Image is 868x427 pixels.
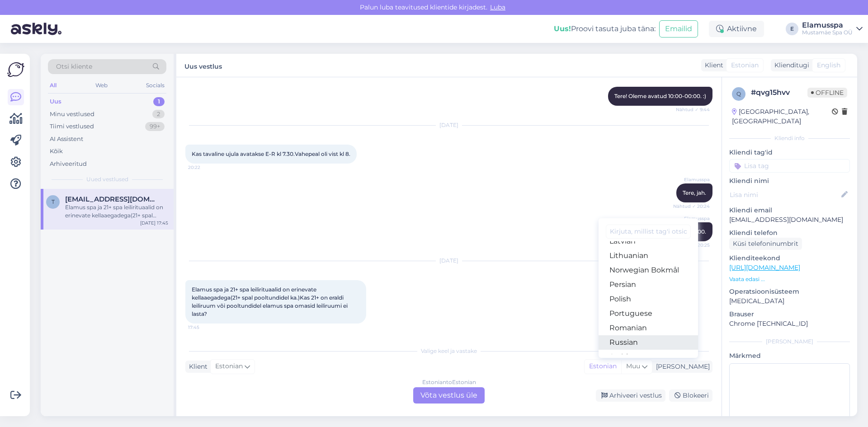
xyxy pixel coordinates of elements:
input: Kirjuta, millist tag'i otsid [606,225,691,239]
div: [PERSON_NAME] [652,362,710,371]
a: [URL][DOMAIN_NAME] [729,263,800,272]
span: 20:22 [188,164,222,171]
a: Romanian [599,321,698,335]
div: E [786,23,798,35]
span: Otsi kliente [56,62,92,71]
div: Estonian [585,360,621,373]
p: Kliendi email [729,206,850,215]
div: [DATE] [185,121,712,129]
div: Klient [701,61,723,70]
div: 99+ [145,122,165,131]
a: Russian [599,335,698,350]
div: Socials [144,80,166,91]
div: Tiimi vestlused [50,122,94,131]
a: Serbian [599,350,698,364]
p: [EMAIL_ADDRESS][DOMAIN_NAME] [729,215,850,225]
span: tonuvalter7@gmail.com [65,195,159,203]
div: Arhiveeritud [50,160,87,169]
span: Nähtud ✓ 9:44 [676,106,710,113]
span: Tere! Oleme avatud 10:00-00:00. :) [614,93,706,99]
div: [GEOGRAPHIC_DATA], [GEOGRAPHIC_DATA] [732,107,832,126]
a: Lithuanian [599,249,698,263]
div: Elamus spa ja 21+ spa leilirituaalid on erinevate kellaaegadega(21+ spal pooltundidel ka.)Kas 21+... [65,203,168,220]
span: Tere, jah. [683,189,706,196]
span: Nähtud ✓ 20:24 [673,203,710,210]
p: Operatsioonisüsteem [729,287,850,296]
div: Kõik [50,147,63,156]
a: Persian [599,277,698,292]
span: q [736,90,741,97]
p: Kliendi telefon [729,228,850,238]
div: Küsi telefoninumbrit [729,238,802,250]
span: t [52,198,55,205]
div: Web [94,80,109,91]
span: Kas tavaline ujula avatakse E-R kl 7.30.Vahepeal oli vist kl 8. [192,150,350,157]
div: Valige keel ja vastake [185,347,712,355]
div: AI Assistent [50,135,83,144]
a: ElamusspaMustamäe Spa OÜ [802,22,863,36]
div: 2 [152,110,165,119]
div: 1 [153,97,165,106]
div: Proovi tasuta juba täna: [554,23,656,34]
a: Latvian [599,234,698,249]
label: Uus vestlus [184,59,222,71]
span: Estonian [215,361,243,371]
div: Klienditugi [771,61,809,70]
span: Muu [626,362,640,370]
a: Norwegian Bokmål [599,263,698,277]
span: Luba [487,3,508,11]
input: Lisa nimi [730,190,840,200]
p: Kliendi nimi [729,176,850,186]
span: Estonian [731,61,759,70]
p: Vaata edasi ... [729,275,850,283]
img: Askly Logo [7,61,24,78]
a: Polish [599,292,698,306]
div: Kliendi info [729,134,850,142]
span: Elamusspa [676,215,710,222]
div: Võta vestlus üle [413,387,485,404]
span: 17:45 [188,324,222,331]
div: All [48,80,58,91]
span: Elamus spa ja 21+ spa leilirituaalid on erinevate kellaaegadega(21+ spal pooltundidel ka.)Kas 21+... [192,286,349,317]
a: Portuguese [599,306,698,321]
input: Lisa tag [729,159,850,173]
span: English [817,61,840,70]
span: Offline [807,88,847,98]
div: Minu vestlused [50,110,94,119]
div: [DATE] 17:45 [140,220,168,226]
div: Uus [50,97,61,106]
div: Klient [185,362,208,371]
p: Märkmed [729,351,850,361]
div: Estonian to Estonian [422,378,476,386]
p: Kliendi tag'id [729,148,850,157]
div: Blokeeri [669,389,712,402]
span: Elamusspa [676,176,710,183]
button: Emailid [659,20,698,38]
span: Uued vestlused [86,175,128,183]
div: [DATE] [185,257,712,265]
b: Uus! [554,24,571,33]
p: Chrome [TECHNICAL_ID] [729,319,850,328]
p: [MEDICAL_DATA] [729,296,850,306]
div: Aktiivne [709,21,764,37]
div: [PERSON_NAME] [729,338,850,346]
p: Klienditeekond [729,253,850,263]
div: # qvg15hvv [751,87,807,98]
div: Elamusspa [802,22,853,29]
div: Mustamäe Spa OÜ [802,29,853,36]
p: Brauser [729,310,850,319]
div: Arhiveeri vestlus [596,389,665,402]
